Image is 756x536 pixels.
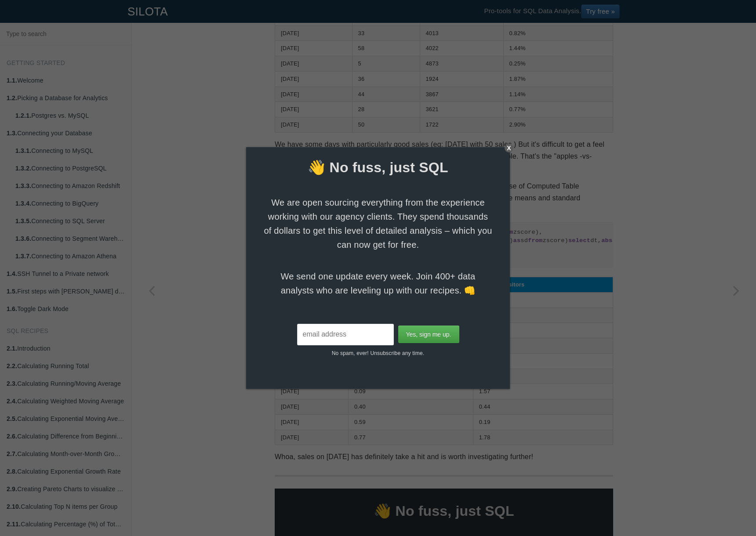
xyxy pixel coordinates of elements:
[246,158,510,178] span: 👋 No fuss, just SQL
[712,492,745,525] iframe: Drift Widget Chat Controller
[398,326,459,343] input: Yes, sign me up.
[297,324,394,345] input: email address
[264,269,492,297] span: We send one update every week. Join 400+ data analysts who are leveling up with our recipes. 👊
[246,345,510,357] p: No spam, ever! Unsubscribe any time.
[264,196,492,252] span: We are open sourcing everything from the experience working with our agency clients. They spend t...
[505,144,513,152] div: X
